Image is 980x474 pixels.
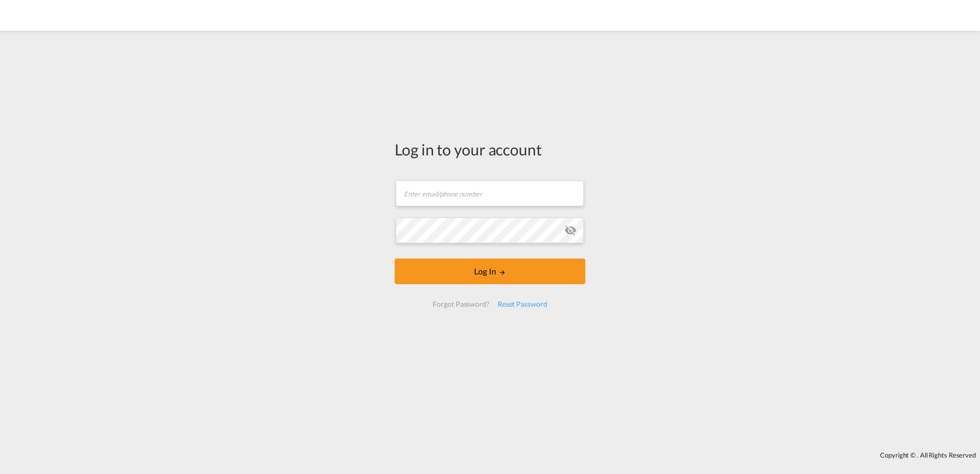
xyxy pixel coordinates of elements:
md-icon: icon-eye-off [564,224,577,236]
button: LOGIN [395,259,585,284]
input: Enter email/phone number [396,181,584,206]
div: Log in to your account [395,139,585,160]
div: Forgot Password? [428,295,493,313]
div: Reset Password [494,295,552,313]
